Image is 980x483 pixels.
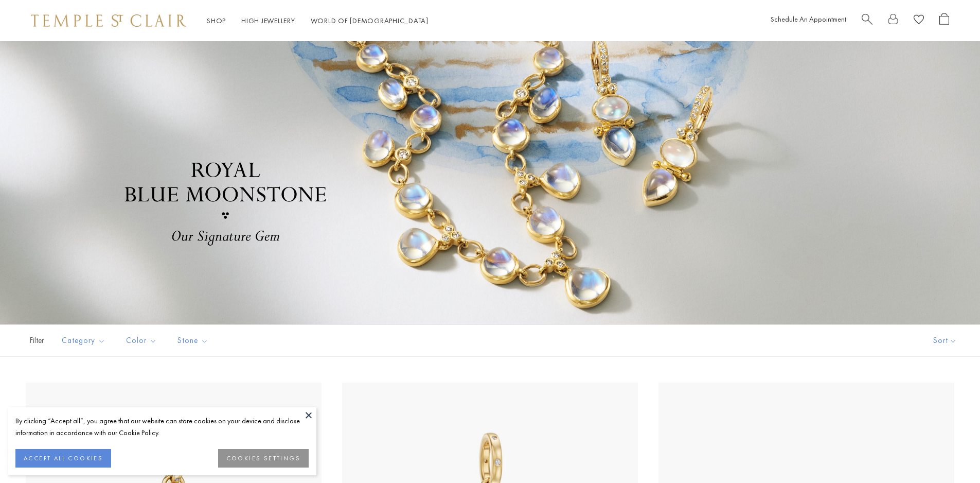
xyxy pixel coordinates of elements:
button: Color [118,329,165,352]
a: View Wishlist [914,13,924,29]
a: High JewelleryHigh Jewellery [241,16,295,25]
button: Stone [170,329,216,352]
span: Stone [172,334,216,347]
button: ACCEPT ALL COOKIES [15,449,111,468]
img: Temple St. Clair [31,14,186,27]
button: Show sort by [910,325,980,356]
div: By clicking “Accept all”, you agree that our website can store cookies on your device and disclos... [15,415,309,439]
a: Open Shopping Bag [939,13,949,29]
a: Schedule An Appointment [771,14,846,24]
button: Category [54,329,113,352]
button: COOKIES SETTINGS [218,449,309,468]
span: Category [57,334,113,347]
a: Search [862,13,872,29]
a: World of [DEMOGRAPHIC_DATA]World of [DEMOGRAPHIC_DATA] [311,16,429,25]
span: Color [121,334,165,347]
a: ShopShop [207,16,226,25]
nav: Main navigation [207,14,429,27]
